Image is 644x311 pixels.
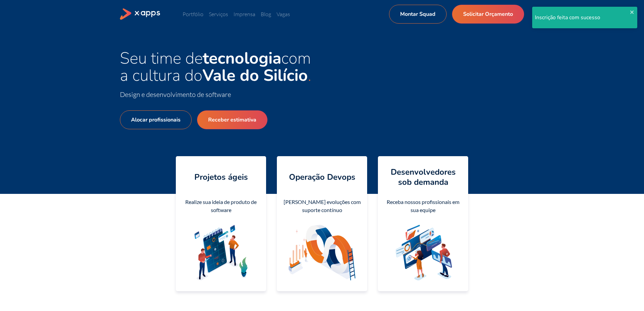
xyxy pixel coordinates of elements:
[383,198,463,214] div: Receba nossos profissionais em sua equipe
[197,110,267,129] a: Receber estimativa
[277,11,290,18] a: Vagas
[389,5,447,24] a: Montar Squad
[194,172,248,182] h4: Projetos ágeis
[120,47,311,87] span: Seu time de com a cultura do
[183,11,203,18] a: Portfólio
[203,47,281,69] strong: tecnologia
[452,5,524,24] a: Solicitar Orçamento
[120,110,192,129] a: Alocar profissionais
[233,11,255,18] a: Imprensa
[202,64,308,87] strong: Vale do Silício
[383,167,463,187] h4: Desenvolvedores sob demanda
[261,11,271,18] a: Blog
[282,198,362,214] div: [PERSON_NAME] evoluções com suporte contínuo
[535,13,630,22] div: Inscrição feita com sucesso
[209,11,228,18] a: Serviços
[120,90,231,99] span: Design e desenvolvimento de software
[630,9,635,15] button: close
[289,172,355,182] h4: Operação Devops
[181,198,261,214] div: Realize sua ideia de produto de software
